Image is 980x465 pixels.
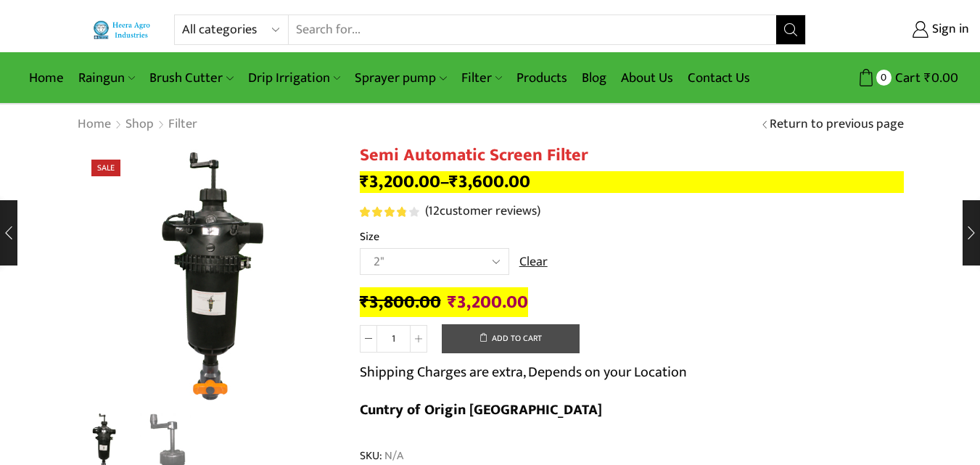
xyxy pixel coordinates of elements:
a: Sprayer pump [347,61,453,95]
span: ₹ [448,287,457,317]
span: ₹ [360,167,369,197]
a: Return to previous page [770,115,904,134]
a: Home [77,115,112,134]
p: Shipping Charges are extra, Depends on your Location [360,361,687,384]
span: Cart [892,68,921,88]
span: Sign in [928,20,969,39]
a: Shop [125,115,155,134]
span: 12 [360,207,421,217]
bdi: 3,200.00 [448,287,528,317]
bdi: 3,200.00 [360,167,440,197]
input: Product quantity [377,325,410,353]
a: Raingun [71,61,142,95]
a: Sign in [828,17,969,43]
a: Blog [575,61,614,95]
span: N/A [382,448,403,464]
nav: Breadcrumb [77,115,198,134]
button: Add to cart [442,324,580,353]
a: Clear options [519,253,548,272]
a: Filter [168,115,198,134]
span: ₹ [449,167,458,197]
a: Brush Cutter [142,61,240,95]
a: Drip Irrigation [241,61,347,95]
span: ₹ [360,287,369,317]
label: Size [360,229,379,245]
span: 0 [876,70,892,85]
bdi: 3,600.00 [449,167,530,197]
h1: Semi Automatic Screen Filter [360,145,904,166]
a: Products [509,61,575,95]
a: Contact Us [680,61,757,95]
span: ₹ [924,67,931,89]
span: Sale [91,160,120,176]
input: Search for... [289,15,775,44]
span: Rated out of 5 based on customer ratings [360,207,406,217]
span: SKU: [360,448,904,464]
b: Cuntry of Origin [GEOGRAPHIC_DATA] [360,398,602,422]
p: – [360,171,904,193]
a: (12customer reviews) [425,202,540,221]
bdi: 3,800.00 [360,287,441,317]
bdi: 0.00 [924,67,958,89]
div: 1 / 2 [77,145,338,406]
div: Rated 3.92 out of 5 [360,207,419,217]
a: About Us [614,61,680,95]
button: Search button [776,15,805,44]
span: 12 [428,200,440,222]
a: Home [22,61,71,95]
a: 0 Cart ₹0.00 [820,65,958,91]
a: Filter [454,61,509,95]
